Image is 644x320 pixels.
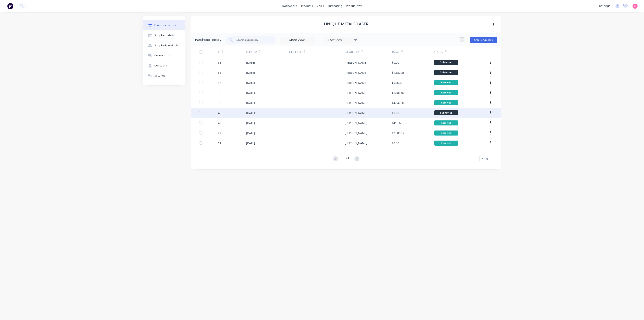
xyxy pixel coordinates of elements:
[288,50,301,54] div: Reference
[392,121,402,125] div: $413.60
[218,81,221,85] div: 37
[143,30,185,40] button: Supplier details
[246,121,255,125] div: [DATE]
[392,50,399,54] div: Total
[218,121,221,125] div: 40
[434,100,458,105] div: Received
[392,101,405,105] div: $4,040.36
[434,110,458,115] div: Submitted
[246,81,255,85] div: [DATE]
[7,3,13,9] img: Factory
[434,50,443,54] div: Status
[470,37,497,43] button: Create Purchase
[236,38,269,42] input: Search purchases...
[392,81,402,85] div: $531.30
[326,3,344,9] div: purchasing
[328,37,357,42] div: 6 Statuses
[345,121,367,125] div: [PERSON_NAME]
[434,70,458,75] div: Submitted
[143,20,185,30] button: Purchase history
[299,3,315,9] div: products
[143,71,185,81] button: Settings
[315,3,326,9] div: sales
[246,141,255,145] div: [DATE]
[154,54,170,57] div: Collaborate
[246,111,255,115] div: [DATE]
[246,70,255,75] div: [DATE]
[154,34,175,37] div: Supplier details
[154,74,165,78] div: Settings
[345,60,367,65] div: [PERSON_NAME]
[280,37,314,43] input: Order Date
[434,120,458,125] div: Received
[154,24,176,27] div: Purchase history
[392,141,399,145] div: $0.00
[246,60,255,65] div: [DATE]
[434,130,458,136] div: Received
[218,50,220,54] div: #
[345,81,367,85] div: [PERSON_NAME]
[345,131,367,135] div: [PERSON_NAME]
[154,64,167,67] div: Contacts
[143,51,185,61] button: Collaborate
[218,101,221,105] div: 32
[597,3,612,9] div: settings
[218,131,221,135] div: 22
[154,44,179,47] div: Supplied products
[392,70,405,75] div: $1,680.38
[218,111,221,115] div: 46
[280,3,299,9] a: dashboard
[345,101,367,105] div: [PERSON_NAME]
[434,90,458,95] div: Received
[392,131,405,135] div: $3,508.12
[218,91,221,95] div: 36
[246,101,255,105] div: [DATE]
[345,141,367,145] div: [PERSON_NAME]
[434,60,458,65] div: Submitted
[345,91,367,95] div: [PERSON_NAME]
[218,60,221,65] div: 61
[482,157,485,161] span: 10
[344,3,364,9] div: productivity
[392,111,399,115] div: $0.00
[392,91,405,95] div: $1,881.00
[345,50,359,54] div: Created By
[143,40,185,51] button: Supplied products
[434,141,458,146] div: Received
[218,141,221,145] div: 11
[634,4,636,8] span: JB
[345,111,367,115] div: [PERSON_NAME]
[434,80,458,85] div: Received
[195,37,221,42] div: Purchase History
[246,131,255,135] div: [DATE]
[392,60,399,65] div: $0.00
[246,50,257,54] div: Created
[246,91,255,95] div: [DATE]
[345,70,367,75] div: [PERSON_NAME]
[218,70,221,75] div: 56
[343,156,349,162] div: 1 of 1
[324,22,368,26] h1: UNIQUE METALS LASER
[143,61,185,71] button: Contacts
